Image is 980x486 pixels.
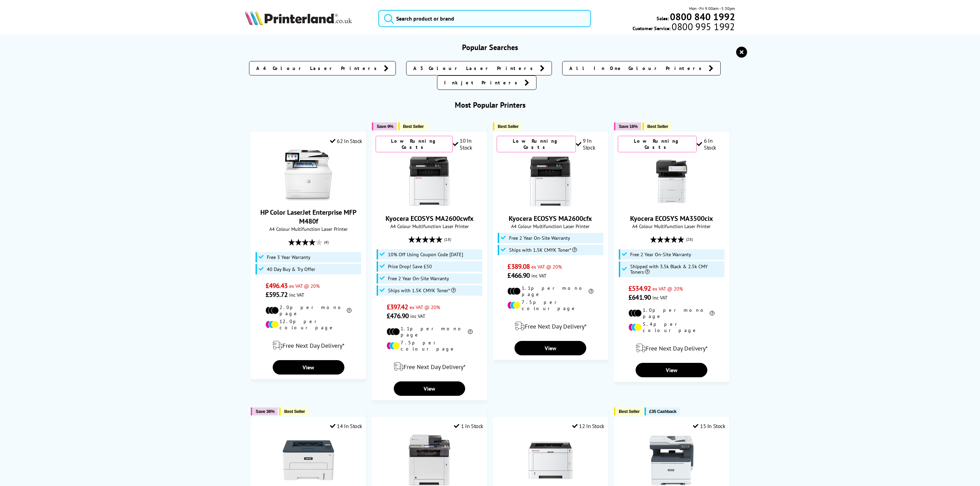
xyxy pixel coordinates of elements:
[265,304,352,317] li: 2.0p per mono page
[388,276,449,281] span: Free 2 Year On-Site Warranty
[404,156,455,207] img: Kyocera ECOSYS MA2600cwfx
[562,61,721,75] a: All In One Colour Printers
[636,363,707,377] a: View
[444,79,521,86] span: Inkjet Printers
[289,292,304,298] span: inc VAT
[376,357,483,376] div: modal_delivery
[413,65,536,72] span: A3 Colour Laser Printers
[572,423,604,429] div: 12 In Stock
[283,150,334,201] img: HP Color LaserJet Enterprise MFP M480f
[671,23,735,30] span: 0800 995 1992
[614,407,643,415] button: Best Seller
[398,122,427,130] button: Best Seller
[649,409,676,414] span: £35 Cashback
[509,214,592,223] a: Kyocera ECOSYS MA2600cfx
[693,423,725,429] div: 15 In Stock
[330,423,362,429] div: 14 In Stock
[284,409,305,414] span: Best Seller
[525,156,576,207] img: Kyocera ECOSYS MA2600cfx
[646,435,697,486] img: Xerox C325
[689,5,735,12] span: Mon - Fri 9:00am - 5:30pm
[498,124,519,129] span: Best Seller
[515,341,586,355] a: View
[245,100,735,110] h3: Most Popular Printers
[283,435,334,486] img: Xerox B230
[410,304,440,310] span: ex VAT @ 20%
[652,294,668,301] span: inc VAT
[614,122,641,130] button: Save 16%
[387,303,408,311] span: £397.42
[265,318,352,331] li: 12.0p per colour page
[669,13,735,20] a: 0800 840 1992
[618,339,725,358] div: modal_delivery
[444,233,451,246] span: (18)
[630,252,691,257] span: Free 2 Year On-Site Warranty
[245,10,370,27] a: Printerland Logo
[628,321,715,333] li: 5.4p per colour page
[507,271,530,280] span: £466.90
[645,407,680,415] button: £35 Cashback
[256,409,274,414] span: Save 36%
[646,202,697,209] a: Kyocera ECOSYS MA3500cix
[410,313,425,319] span: inc VAT
[267,266,315,272] span: 40 Day Buy & Try Offer
[265,281,288,290] span: £496.43
[507,262,530,271] span: £389.08
[454,423,483,429] div: 1 In Stock
[437,75,536,90] a: Inkjet Printers
[330,138,362,144] div: 62 In Stock
[630,264,722,275] span: Shipped with 3.5k Black & 2.5k CMY Toners
[388,288,456,293] span: Ships with 1.5K CMYK Toner*
[289,283,320,289] span: ex VAT @ 20%
[404,202,455,209] a: Kyocera ECOSYS MA2600cwfx
[387,325,473,338] li: 1.1p per mono page
[387,311,409,320] span: £476.90
[273,360,344,375] a: View
[670,10,735,23] b: 0800 840 1992
[507,285,593,297] li: 1.1p per mono page
[576,137,604,151] div: 9 In Stock
[652,285,683,292] span: ex VAT @ 20%
[657,15,669,22] span: Sales:
[403,124,424,129] span: Best Seller
[618,223,725,229] span: A4 Colour Multifunction Laser Printer
[497,317,604,336] div: modal_delivery
[531,272,546,279] span: inc VAT
[619,409,640,414] span: Best Seller
[267,254,310,260] span: Free 3 Year Warranty
[642,122,672,130] button: Best Seller
[388,264,432,269] span: Price Drop! Save £50
[260,208,356,226] a: HP Color LaserJet Enterprise MFP M480f
[245,43,735,52] h3: Popular Searches
[525,435,576,486] img: Kyocera ECOSYS PA4000x
[509,247,577,253] span: Ships with 1.5K CMYK Toner*
[507,299,593,311] li: 7.5p per colour page
[245,10,352,25] img: Printerland Logo
[493,122,522,130] button: Best Seller
[406,61,552,75] a: A3 Colour Laser Printers
[525,202,576,209] a: Kyocera ECOSYS MA2600cfx
[394,381,465,396] a: View
[628,284,651,293] span: £534.92
[509,235,570,241] span: Free 2 Year On-Site Warranty
[249,61,396,75] a: A4 Colour Laser Printers
[646,156,697,207] img: Kyocera ECOSYS MA3500cix
[387,340,473,352] li: 7.5p per colour page
[255,226,362,232] span: A4 Colour Multifunction Laser Printer
[630,214,713,223] a: Kyocera ECOSYS MA3500cix
[633,23,735,32] span: Customer Service:
[453,137,483,151] div: 10 In Stock
[376,136,453,152] div: Low Running Costs
[388,252,463,257] span: 10% Off Using Coupon Code [DATE]
[255,336,362,355] div: modal_delivery
[378,10,591,27] input: Search product or brand
[618,136,697,152] div: Low Running Costs
[569,65,705,72] span: All In One Colour Printers
[497,136,576,152] div: Low Running Costs
[279,407,308,415] button: Best Seller
[377,124,393,129] span: Save 9%
[697,137,725,151] div: 6 In Stock
[404,435,455,486] img: Kyocera ECOSYS M5526cdw
[619,124,638,129] span: Save 16%
[531,263,562,270] span: ex VAT @ 20%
